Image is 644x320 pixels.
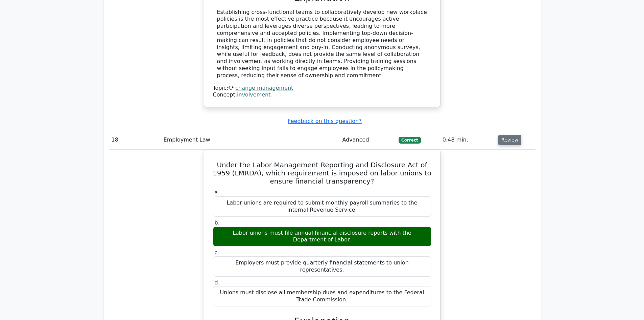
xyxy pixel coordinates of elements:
div: Topic: [213,85,431,92]
span: c. [215,249,219,256]
div: Establishing cross-functional teams to collaboratively develop new workplace policies is the most... [217,9,427,79]
div: Labor unions must file annual financial disclosure reports with the Department of Labor. [213,227,431,247]
a: change management [235,85,293,91]
span: a. [215,189,220,196]
span: d. [215,279,220,286]
button: Review [498,135,521,145]
div: Labor unions are required to submit monthly payroll summaries to the Internal Revenue Service. [213,196,431,217]
div: Concept: [213,91,431,99]
div: Employers must provide quarterly financial statements to union representatives. [213,256,431,277]
a: Feedback on this question? [288,118,361,124]
span: Correct [399,137,421,144]
a: involvement [237,91,270,98]
td: 0:48 min. [440,130,496,150]
td: Advanced [340,130,396,150]
h5: Under the Labor Management Reporting and Disclosure Act of 1959 (LMRDA), which requirement is imp... [212,161,432,185]
td: 18 [109,130,161,150]
div: Unions must disclose all membership dues and expenditures to the Federal Trade Commission. [213,286,431,306]
span: b. [215,219,220,226]
td: Employment Law [161,130,340,150]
